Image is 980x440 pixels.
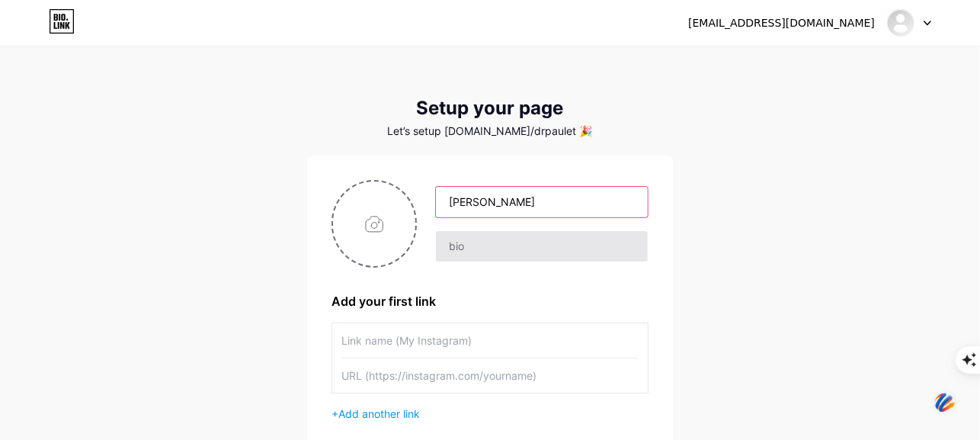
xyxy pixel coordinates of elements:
img: svg+xml;base64,PHN2ZyB3aWR0aD0iNDQiIGhlaWdodD0iNDQiIHZpZXdCb3g9IjAgMCA0NCA0NCIgZmlsbD0ibm9uZSIgeG... [932,389,958,417]
input: Link name (My Instagram) [341,323,639,358]
input: URL (https://instagram.com/yourname) [341,358,639,393]
span: Add another link [338,407,420,420]
div: [EMAIL_ADDRESS][DOMAIN_NAME] [688,15,875,31]
input: bio [436,231,648,262]
div: + [331,406,649,422]
div: Setup your page [307,98,673,119]
img: Dr. Paulette Williams [886,8,915,37]
input: Your name [436,187,648,217]
div: Let’s setup [DOMAIN_NAME]/drpaulet 🎉 [307,125,673,137]
div: Add your first link [331,292,649,310]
